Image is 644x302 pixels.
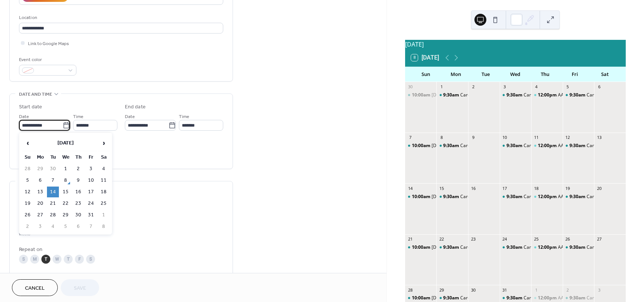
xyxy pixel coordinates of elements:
div: AA Meeting [558,194,582,200]
th: Tu [47,152,59,163]
div: AA Meeting [531,244,563,251]
a: Cancel [12,279,58,296]
td: 29 [34,163,46,174]
div: End date [125,103,146,111]
td: 4 [47,221,59,232]
div: AA Meeting [558,143,582,149]
span: 9:30am [506,295,524,301]
span: Date and time [19,90,52,98]
div: 14 [407,185,413,191]
div: Cardio and Strength Class with Santiva Islanders [524,244,624,251]
span: Date [125,113,135,121]
td: 12 [22,187,34,197]
div: 2 [470,84,476,90]
div: 31 [502,287,508,293]
td: 2 [22,221,34,232]
div: M [30,255,39,264]
div: 4 [533,84,539,90]
div: Wed [501,67,530,82]
div: Thu [530,67,560,82]
span: 9:30am [569,143,587,149]
div: 15 [439,185,444,191]
div: Cardio and Strength Class with Santiva Islanders [436,143,468,149]
td: 24 [85,198,97,209]
span: ‹ [22,136,33,150]
td: 4 [98,163,110,174]
span: 9:30am [506,92,524,98]
div: F [75,255,84,264]
span: 9:30am [443,295,460,301]
div: 5 [565,84,571,90]
span: 9:30am [506,244,524,251]
div: Cardio and Strength Class with Santiva Islanders [436,295,468,301]
td: 30 [72,210,84,220]
div: Cardio and Strength Class with Santiva Islanders [460,92,561,98]
div: 7 [407,135,413,140]
span: 9:30am [569,92,587,98]
div: 2 [565,287,571,293]
span: 12:00pm [538,143,558,149]
span: Cancel [25,284,45,292]
div: [DATE] [405,40,626,49]
div: Sat [590,67,620,82]
div: Cardio and Strength Class with Santiva Islanders [436,244,468,251]
td: 25 [98,198,110,209]
div: 1 [439,84,444,90]
div: 30 [407,84,413,90]
div: Cardio and Strength Class with Santiva Islanders [524,92,624,98]
div: AA Meeting [558,295,582,301]
span: Date [19,113,29,121]
td: 5 [22,175,34,186]
div: [DATE] Celebration [432,194,471,200]
div: Cardio and Strength Class with Santiva Islanders [563,295,594,301]
span: 10:00am [412,244,432,251]
div: S [86,255,95,264]
div: Event color [19,56,75,64]
td: 1 [98,210,110,220]
span: 9:30am [506,194,524,200]
div: AA Meeting [531,92,563,98]
span: 10:00am [412,194,432,200]
span: 10:00am [412,295,432,301]
div: [DATE] Celebration [432,244,471,251]
div: Sun [411,67,441,82]
td: 28 [22,163,34,174]
span: 12:00pm [538,295,558,301]
div: 20 [596,185,602,191]
div: T [41,255,50,264]
div: Cardio and Strength Class with Santiva Islanders [500,194,531,200]
span: 9:30am [443,244,460,251]
td: 3 [34,221,46,232]
td: 7 [47,175,59,186]
td: 1 [60,163,72,174]
div: T [64,255,73,264]
span: 9:30am [569,244,587,251]
div: Fri [560,67,590,82]
div: 25 [533,236,539,242]
div: AA Meeting [558,244,582,251]
div: 27 [596,236,602,242]
div: Ends [19,273,222,280]
td: 7 [85,221,97,232]
div: Cardio and Strength Class with Santiva Islanders [460,295,561,301]
span: 12:00pm [538,194,558,200]
div: Cardio and Strength Class with Santiva Islanders [563,92,594,98]
td: 6 [72,221,84,232]
div: 30 [470,287,476,293]
div: Repeat on [19,246,222,254]
div: 23 [470,236,476,242]
span: 10:00am [412,92,432,98]
div: Sunday Celebration [405,143,437,149]
td: 8 [98,221,110,232]
div: Cardio and Strength Class with Santiva Islanders [436,194,468,200]
th: Su [22,152,34,163]
div: Location [19,14,222,22]
div: Cardio and Strength Class with Santiva Islanders [524,194,624,200]
div: Cardio and Strength Class with Santiva Islanders [563,143,594,149]
div: 19 [565,185,571,191]
span: 9:30am [443,194,460,200]
div: 18 [533,185,539,191]
td: 15 [60,187,72,197]
td: 20 [34,198,46,209]
div: 12 [565,135,571,140]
